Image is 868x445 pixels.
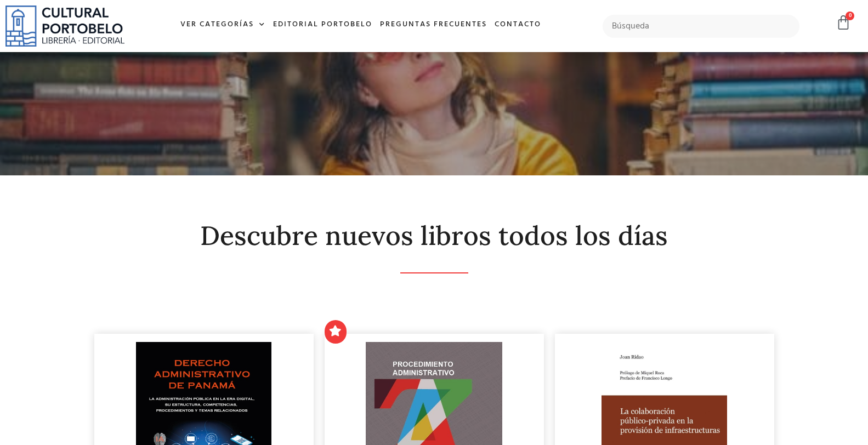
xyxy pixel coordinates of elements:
[491,13,545,37] a: Contacto
[177,13,269,37] a: Ver Categorías
[836,15,851,31] a: 0
[269,13,376,37] a: Editorial Portobelo
[603,15,799,38] input: Búsqueda
[94,221,774,250] h2: Descubre nuevos libros todos los días
[846,12,854,20] span: 0
[376,13,491,37] a: Preguntas frecuentes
